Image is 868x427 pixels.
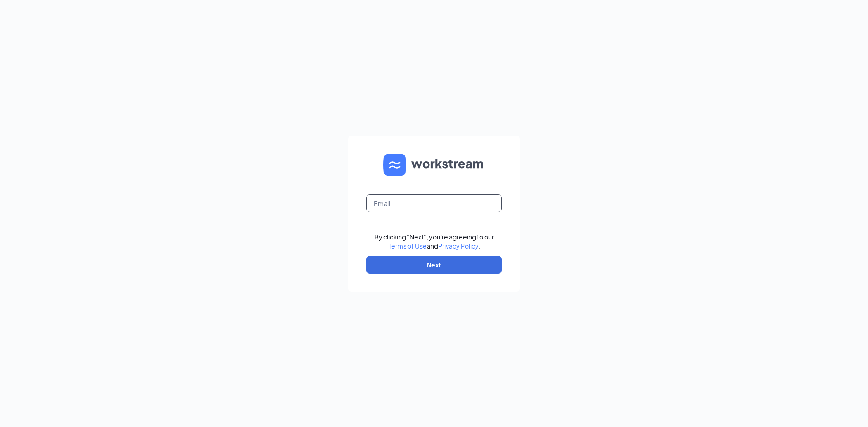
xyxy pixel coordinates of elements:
[374,232,494,250] div: By clicking "Next", you're agreeing to our and .
[383,154,485,176] img: WS logo and Workstream text
[366,256,502,274] button: Next
[366,194,502,212] input: Email
[438,242,478,250] a: Privacy Policy
[388,242,427,250] a: Terms of Use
